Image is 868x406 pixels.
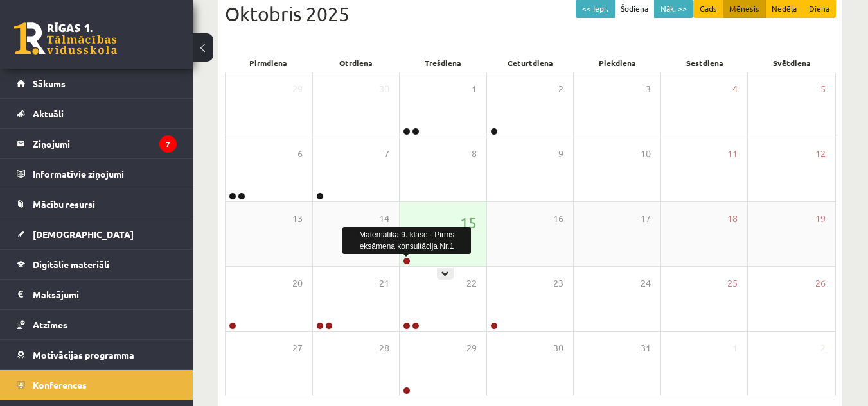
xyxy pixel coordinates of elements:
[379,276,389,291] span: 21
[342,227,471,254] div: Matemātika 9. klase - Pirms eksāmena konsultācija Nr.1
[292,212,303,226] span: 13
[17,189,177,219] a: Mācību resursi
[17,370,177,400] a: Konferences
[33,228,134,240] span: [DEMOGRAPHIC_DATA]
[17,129,177,158] a: Ziņojumi7
[466,341,477,355] span: 29
[17,69,177,98] a: Sākums
[159,135,177,153] i: 7
[400,54,487,72] div: Trešdiena
[297,147,303,161] span: 6
[292,276,303,291] span: 20
[820,82,826,96] span: 5
[33,319,67,330] span: Atzīmes
[17,340,177,369] a: Motivācijas programma
[732,341,738,355] span: 1
[646,82,651,96] span: 3
[727,212,738,226] span: 18
[33,78,66,89] span: Sākums
[820,341,826,355] span: 2
[574,54,661,72] div: Piekdiena
[558,82,563,96] span: 2
[17,310,177,339] a: Atzīmes
[460,212,477,233] span: 15
[727,276,738,291] span: 25
[815,212,826,226] span: 19
[33,280,177,309] legend: Maksājumi
[815,147,826,161] span: 12
[727,147,738,161] span: 11
[33,349,134,360] span: Motivācijas programma
[312,54,400,72] div: Otrdiena
[641,212,651,226] span: 17
[33,159,177,189] legend: Informatīvie ziņojumi
[553,212,563,226] span: 16
[472,82,477,96] span: 1
[815,276,826,291] span: 26
[17,99,177,128] a: Aktuāli
[641,147,651,161] span: 10
[558,147,563,161] span: 9
[379,82,389,96] span: 30
[17,280,177,309] a: Maksājumi
[732,82,738,96] span: 4
[553,341,563,355] span: 30
[748,54,836,72] div: Svētdiena
[466,276,477,291] span: 22
[225,54,312,72] div: Pirmdiena
[472,147,477,161] span: 8
[292,82,303,96] span: 29
[17,219,177,249] a: [DEMOGRAPHIC_DATA]
[641,341,651,355] span: 31
[661,54,748,72] div: Sestdiena
[379,212,389,226] span: 14
[33,198,95,210] span: Mācību resursi
[33,258,109,270] span: Digitālie materiāli
[17,250,177,279] a: Digitālie materiāli
[292,341,303,355] span: 27
[553,276,563,291] span: 23
[33,108,64,119] span: Aktuāli
[33,129,177,158] legend: Ziņojumi
[487,54,574,72] div: Ceturtdiena
[384,147,389,161] span: 7
[33,379,87,391] span: Konferences
[641,276,651,291] span: 24
[17,159,177,189] a: Informatīvie ziņojumi
[379,341,389,355] span: 28
[14,22,117,55] a: Rīgas 1. Tālmācības vidusskola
